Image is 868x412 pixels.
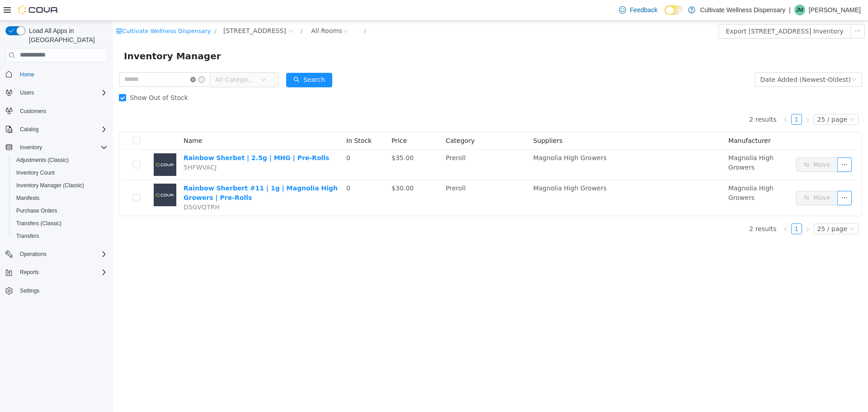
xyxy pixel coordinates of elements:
span: JM [796,5,803,15]
td: Preroll [329,129,416,159]
li: Next Page [689,203,700,213]
img: Rainbow Sherbet | 2.5g | MHG | Pre-Rolls placeholder [41,133,63,155]
span: Price [278,116,294,123]
td: Preroll [329,159,416,195]
img: Cova [18,5,59,14]
button: icon: searchSearch [173,52,219,66]
a: Inventory Manager (Classic) [13,180,88,191]
span: Customers [20,108,46,115]
span: Transfers [13,231,108,242]
span: Home [16,69,108,80]
span: / [188,7,189,14]
span: Transfers [16,232,39,240]
span: D5GVQTRH [71,183,107,190]
span: Purchase Orders [16,207,57,214]
a: 1 [679,94,689,104]
span: Reports [20,269,39,276]
button: icon: ellipsis [737,3,752,18]
button: Inventory [2,141,111,154]
button: icon: ellipsis [724,170,739,185]
span: In Stock [233,116,259,123]
a: 1 [679,203,689,213]
span: Inventory Manager [11,28,113,43]
a: Purchase Orders [13,205,61,216]
a: Inventory Count [13,167,58,178]
span: Catalog [20,126,38,133]
span: Operations [16,249,108,260]
button: Catalog [16,124,42,135]
span: / [251,7,253,14]
span: Home [20,71,34,78]
span: 0 [233,133,237,141]
button: Adjustments (Classic) [9,154,111,166]
button: Catalog [2,123,111,136]
a: Settings [16,285,43,296]
i: icon: close-circle [77,56,83,62]
button: icon: ellipsis [724,137,739,151]
button: Inventory [16,142,46,153]
span: Transfers (Classic) [13,218,108,229]
span: Adjustments (Classic) [13,155,108,166]
button: Reports [16,267,42,278]
button: Manifests [9,192,111,204]
button: Transfers [9,230,111,242]
button: Export [STREET_ADDRESS] Inventory [605,3,737,18]
span: Feedback [630,5,657,14]
span: Users [16,87,108,98]
button: Reports [2,266,111,279]
a: Adjustments (Classic) [13,155,72,166]
a: Transfers (Classic) [13,218,65,229]
button: Home [2,68,111,81]
li: Next Page [689,93,700,104]
li: 2 results [636,203,663,213]
span: Purchase Orders [13,205,108,216]
li: 1 [678,93,689,104]
span: $30.00 [278,164,301,171]
span: Manifests [16,194,39,202]
i: icon: right [692,206,697,211]
li: Previous Page [667,203,678,213]
span: Reports [16,267,108,278]
span: Show Out of Stock [13,73,79,81]
span: Transfers (Classic) [16,220,61,227]
span: $35.00 [278,133,301,141]
i: icon: down [148,56,153,62]
i: icon: down [738,56,744,62]
span: Operations [20,251,47,258]
button: Users [16,87,38,98]
span: Customers [16,105,108,117]
li: 1 [678,203,689,213]
p: [PERSON_NAME] [809,5,861,15]
span: Magnolia High Growers [420,133,493,141]
a: Transfers [13,231,42,242]
span: Users [20,89,34,96]
p: | [789,5,791,15]
button: Inventory Count [9,166,111,179]
i: icon: right [692,96,697,102]
button: Settings [2,284,111,297]
div: Jeff Moore [794,5,805,15]
button: Operations [16,249,50,260]
div: 25 / page [704,203,734,213]
a: icon: shopCultivate Wellness Dispensary [3,7,98,14]
button: Operations [2,248,111,260]
span: Magnolia High Growers [420,164,493,171]
div: Date Added (Newest-Oldest) [647,52,738,66]
span: Catalog [16,124,108,135]
span: Inventory [16,142,108,153]
span: Magnolia High Growers [615,164,660,180]
span: 0 [233,164,237,171]
span: Inventory Manager (Classic) [16,182,84,189]
button: Purchase Orders [9,204,111,217]
p: Cultivate Wellness Dispensary [700,5,785,15]
button: icon: swapMove [683,170,725,185]
span: All Categories [102,54,143,63]
i: icon: down [736,205,741,212]
button: Users [2,86,111,99]
i: icon: down [736,96,741,102]
nav: Complex example [5,64,108,321]
span: 12407 Hwy 49, Gulfport, MS 39503 [110,5,173,15]
a: Rainbow Sherbet | 2.5g | MHG | Pre-Rolls [71,133,216,141]
span: / [102,7,104,14]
